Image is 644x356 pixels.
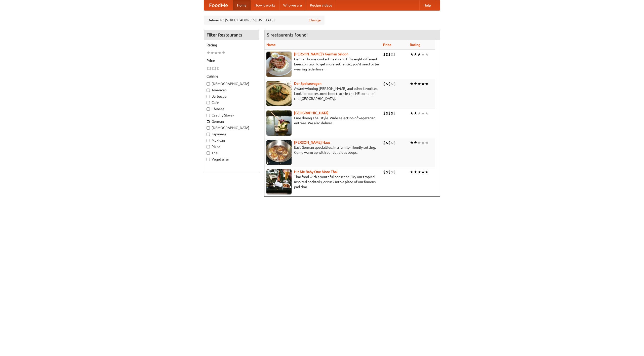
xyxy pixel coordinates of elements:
li: $ [388,52,391,57]
a: Rating [410,43,420,47]
a: Name [266,43,276,47]
li: ★ [421,169,425,175]
a: Der Speisewagen [294,82,321,86]
h5: Cuisine [207,74,256,79]
li: $ [212,66,214,71]
li: $ [214,66,217,71]
li: $ [391,110,393,116]
li: ★ [410,52,414,57]
a: [PERSON_NAME]'s German Saloon [294,52,348,56]
p: Award-winning [PERSON_NAME] and other favorites. Look for our restored food truck in the NE corne... [266,86,379,101]
li: $ [386,52,388,57]
img: speisewagen.jpg [266,81,292,106]
a: Help [419,0,435,10]
li: $ [383,110,386,116]
li: $ [383,52,386,57]
li: ★ [417,110,421,116]
a: Who we are [279,0,306,10]
a: [GEOGRAPHIC_DATA] [294,111,329,115]
a: FoodMe [204,0,233,10]
li: ★ [425,52,429,57]
a: [PERSON_NAME] Haus [294,140,330,144]
li: ★ [414,52,417,57]
img: babythai.jpg [266,169,292,194]
a: Recipe videos [306,0,336,10]
li: ★ [207,50,210,56]
li: ★ [410,140,414,145]
p: German home-cooked meals and fifty-eight different beers on tap. To get more authentic, you'd nee... [266,57,379,72]
input: Barbecue [207,95,210,98]
li: ★ [414,140,417,145]
h4: Filter Restaurants [204,30,259,40]
li: $ [209,66,212,71]
label: Vegetarian [207,157,256,162]
img: satay.jpg [266,110,292,136]
li: ★ [417,52,421,57]
li: $ [391,140,393,145]
li: ★ [410,169,414,175]
li: ★ [222,50,225,56]
li: $ [391,81,393,87]
li: ★ [410,110,414,116]
div: Deliver to: [STREET_ADDRESS][US_STATE] [204,16,325,25]
li: ★ [414,81,417,87]
label: Japanese [207,132,256,137]
li: $ [207,66,209,71]
input: German [207,120,210,123]
li: ★ [218,50,222,56]
li: $ [388,140,391,145]
li: ★ [421,81,425,87]
input: Japanese [207,133,210,136]
li: $ [386,81,388,87]
li: $ [388,110,391,116]
a: Price [383,43,391,47]
li: ★ [421,52,425,57]
input: Pizza [207,145,210,148]
li: ★ [210,50,214,56]
li: $ [386,169,388,175]
label: Barbecue [207,94,256,99]
input: Cafe [207,101,210,104]
li: $ [393,81,396,87]
input: Mexican [207,139,210,142]
li: ★ [417,169,421,175]
p: East German specialties, in a family-friendly setting. Come warm up with our delicious soups. [266,145,379,155]
label: Thai [207,150,256,155]
label: [DEMOGRAPHIC_DATA] [207,81,256,86]
a: How it works [251,0,279,10]
input: American [207,89,210,92]
li: ★ [425,140,429,145]
li: ★ [214,50,218,56]
li: $ [393,52,396,57]
input: Thai [207,151,210,155]
ng-pluralize: 5 restaurants found! [267,32,308,37]
label: Cafe [207,100,256,105]
h5: Price [207,58,256,63]
li: $ [383,169,386,175]
li: $ [383,81,386,87]
label: American [207,88,256,93]
li: ★ [417,140,421,145]
h5: Rating [207,43,256,48]
li: ★ [421,110,425,116]
li: $ [391,52,393,57]
p: Fine dining Thai-style. Wide selection of vegetarian entrées. We also deliver. [266,115,379,126]
li: ★ [414,169,417,175]
li: ★ [425,81,429,87]
input: [DEMOGRAPHIC_DATA] [207,82,210,86]
label: Mexican [207,138,256,143]
li: ★ [425,110,429,116]
a: Hit Me Baby One More Thai [294,170,338,174]
img: esthers.jpg [266,52,292,77]
input: Vegetarian [207,158,210,161]
input: [DEMOGRAPHIC_DATA] [207,126,210,130]
li: ★ [421,140,425,145]
label: German [207,119,256,124]
label: Chinese [207,106,256,111]
li: $ [217,66,219,71]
